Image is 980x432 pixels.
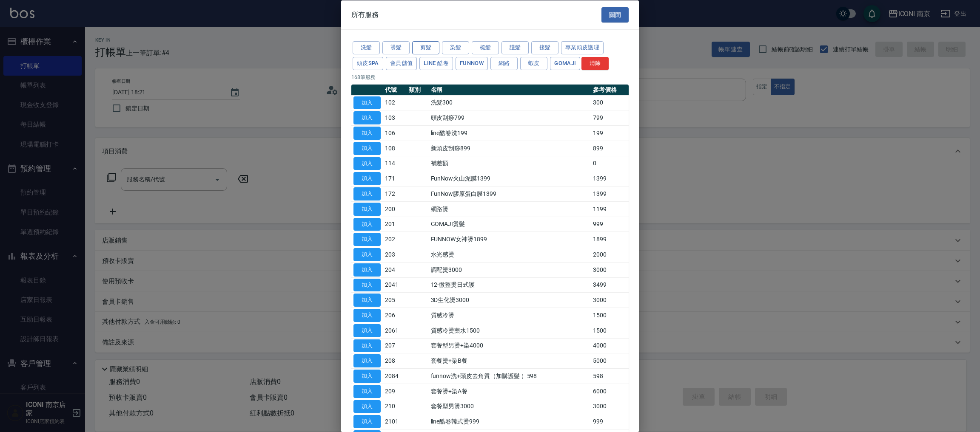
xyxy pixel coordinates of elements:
[383,399,407,414] td: 210
[353,384,381,398] button: 加入
[383,171,407,186] td: 171
[353,111,381,124] button: 加入
[591,338,629,353] td: 4000
[353,339,381,352] button: 加入
[591,368,629,384] td: 598
[383,186,407,201] td: 172
[429,186,591,201] td: FunNow膠原蛋白膜1399
[429,201,591,217] td: 網路燙
[591,186,629,201] td: 1399
[383,247,407,262] td: 203
[383,338,407,353] td: 207
[429,338,591,353] td: 套餐型男燙+染4000
[419,56,453,70] button: LINE 酷卷
[429,171,591,186] td: FunNow火山泥膜1399
[429,353,591,368] td: 套餐燙+染B餐
[353,370,381,383] button: 加入
[383,277,407,293] td: 2041
[429,414,591,429] td: line酷卷韓式燙999
[442,41,469,54] button: 染髮
[581,56,609,70] button: 清除
[429,323,591,338] td: 質感冷燙藥水1500
[353,233,381,246] button: 加入
[591,171,629,186] td: 1399
[383,308,407,323] td: 206
[383,262,407,277] td: 204
[520,56,547,70] button: 蝦皮
[353,400,381,413] button: 加入
[429,232,591,247] td: FUNNOW女神燙1899
[353,248,381,261] button: 加入
[353,294,381,307] button: 加入
[383,95,407,110] td: 102
[591,95,629,110] td: 300
[353,172,381,185] button: 加入
[353,202,381,215] button: 加入
[383,217,407,232] td: 201
[383,84,407,95] th: 代號
[353,278,381,291] button: 加入
[383,368,407,384] td: 2084
[429,110,591,125] td: 頭皮刮痧799
[591,353,629,368] td: 5000
[591,292,629,308] td: 3000
[353,187,381,200] button: 加入
[501,41,529,54] button: 護髮
[383,292,407,308] td: 205
[591,110,629,125] td: 799
[429,247,591,262] td: 水光感燙
[383,125,407,141] td: 106
[429,84,591,95] th: 名稱
[591,156,629,171] td: 0
[429,262,591,277] td: 調配燙3000
[353,157,381,170] button: 加入
[591,308,629,323] td: 1500
[382,41,410,54] button: 燙髮
[383,141,407,156] td: 108
[591,262,629,277] td: 3000
[386,56,417,70] button: 會員儲值
[429,141,591,156] td: 新頭皮刮痧899
[353,415,381,428] button: 加入
[353,56,383,70] button: 頭皮SPA
[591,217,629,232] td: 999
[353,217,381,231] button: 加入
[353,96,381,109] button: 加入
[429,384,591,399] td: 套餐燙+染A餐
[353,309,381,322] button: 加入
[591,277,629,293] td: 3499
[383,156,407,171] td: 114
[383,353,407,368] td: 208
[429,277,591,293] td: 12-微整燙日式護
[591,201,629,217] td: 1199
[353,263,381,276] button: 加入
[429,217,591,232] td: GOMAJI燙髮
[407,84,428,95] th: 類別
[429,368,591,384] td: funnow洗+頭皮去角質（加購護髮 ）598
[429,156,591,171] td: 補差額
[601,7,629,23] button: 關閉
[353,354,381,367] button: 加入
[412,41,439,54] button: 剪髮
[456,56,488,70] button: FUNNOW
[591,247,629,262] td: 2000
[591,141,629,156] td: 899
[429,292,591,308] td: 3D生化燙3000
[383,414,407,429] td: 2101
[353,324,381,337] button: 加入
[591,399,629,414] td: 3000
[383,232,407,247] td: 202
[353,41,380,54] button: 洗髮
[490,56,518,70] button: 網路
[353,127,381,140] button: 加入
[351,73,629,81] p: 168 筆服務
[550,56,580,70] button: Gomaji
[429,308,591,323] td: 質感冷燙
[591,414,629,429] td: 999
[591,232,629,247] td: 1899
[429,125,591,141] td: line酷卷洗199
[429,95,591,110] td: 洗髮300
[591,125,629,141] td: 199
[472,41,499,54] button: 梳髮
[383,110,407,125] td: 103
